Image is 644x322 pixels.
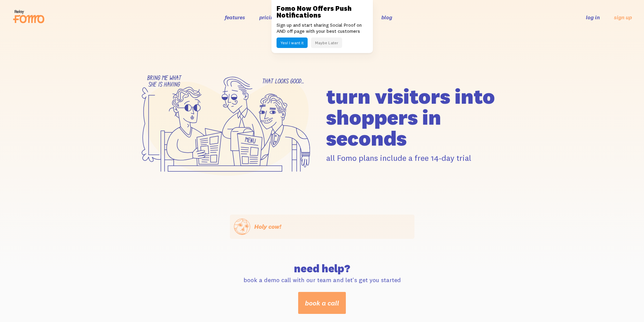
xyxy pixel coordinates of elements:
[277,38,308,48] button: Yes! I want it
[326,153,511,163] p: all Fomo plans include a free 14-day trial
[298,292,346,314] a: book a call
[259,14,277,21] a: pricing
[311,38,342,48] button: Maybe Later
[614,14,632,21] a: sign up
[277,5,368,19] h3: Fomo Now Offers Push Notifications
[381,14,392,21] a: blog
[234,276,410,284] p: book a demo call with our team and let's get you started
[326,86,511,149] h1: turn visitors into shoppers in seconds
[254,223,281,230] span: Holy cow!
[225,14,245,21] a: features
[277,22,368,34] p: Sign up and start sharing Social Proof on AND off page with your best customers
[234,263,410,274] h2: need help?
[586,14,600,21] a: log in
